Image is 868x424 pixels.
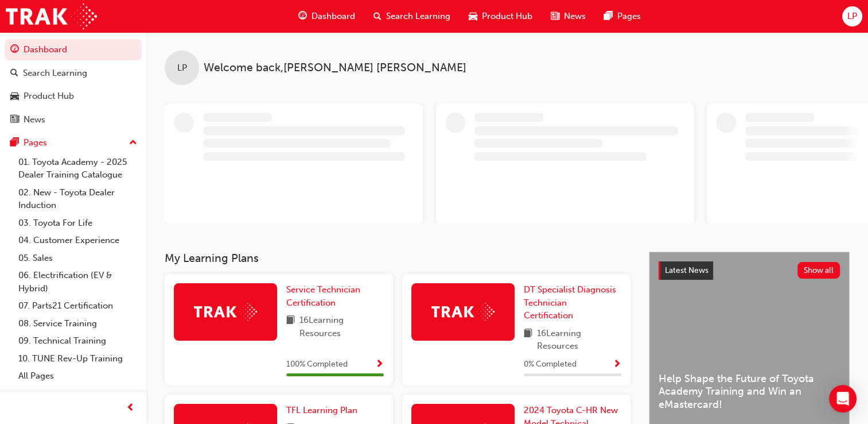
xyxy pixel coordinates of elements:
a: Latest NewsShow all [659,261,840,280]
a: TFL Learning Plan [286,404,362,417]
a: Service Technician Certification [286,283,384,309]
span: guage-icon [10,45,19,55]
span: pages-icon [604,9,613,24]
a: Product Hub [5,86,142,107]
span: 100 % Completed [286,358,348,371]
span: Search Learning [386,10,450,23]
span: news-icon [10,115,19,125]
span: 16 Learning Resources [299,314,384,340]
span: pages-icon [10,138,19,148]
img: Trak [431,303,495,321]
a: search-iconSearch Learning [364,5,460,28]
a: guage-iconDashboard [289,5,364,28]
a: DT Specialist Diagnosis Technician Certification [524,283,621,322]
img: Trak [194,303,257,321]
span: Pages [617,10,641,23]
button: DashboardSearch LearningProduct HubNews [5,37,142,132]
span: search-icon [373,9,382,24]
span: News [564,10,586,23]
a: 04. Customer Experience [14,232,142,249]
a: 06. Electrification (EV & Hybrid) [14,267,142,297]
span: DT Specialist Diagnosis Technician Certification [524,284,616,321]
a: pages-iconPages [595,5,650,28]
a: news-iconNews [542,5,595,28]
button: Show all [797,262,840,279]
a: 10. TUNE Rev-Up Training [14,350,142,368]
button: Show Progress [613,357,621,372]
span: 16 Learning Resources [537,327,621,353]
span: prev-icon [126,401,135,415]
span: Show Progress [613,360,621,370]
span: LP [847,10,857,23]
a: 01. Toyota Academy - 2025 Dealer Training Catalogue [14,153,142,184]
span: Show Progress [375,360,384,370]
a: Dashboard [5,39,142,60]
span: LP [177,61,187,75]
span: search-icon [10,68,18,79]
div: News [24,113,45,126]
a: 03. Toyota For Life [14,214,142,232]
img: Trak [6,3,97,29]
button: Pages [5,132,142,153]
span: Help Shape the Future of Toyota Academy Training and Win an eMastercard! [659,372,840,411]
a: News [5,109,142,130]
span: book-icon [286,314,295,340]
span: Product Hub [482,10,532,23]
span: up-icon [129,136,137,151]
a: 09. Technical Training [14,332,142,350]
span: news-icon [551,9,559,24]
span: 0 % Completed [524,358,577,371]
span: book-icon [524,327,532,353]
span: Service Technician Certification [286,284,360,308]
span: Latest News [665,265,709,275]
a: car-iconProduct Hub [460,5,542,28]
h3: My Learning Plans [165,252,630,265]
div: Product Hub [24,90,74,103]
span: car-icon [469,9,477,24]
a: 07. Parts21 Certification [14,297,142,315]
span: guage-icon [298,9,307,24]
a: 05. Sales [14,249,142,267]
a: 02. New - Toyota Dealer Induction [14,184,142,214]
a: 08. Service Training [14,315,142,333]
span: Dashboard [312,10,355,23]
a: Search Learning [5,63,142,84]
span: car-icon [10,91,19,102]
button: LP [842,6,862,26]
div: Open Intercom Messenger [829,385,857,413]
button: Show Progress [375,357,384,372]
div: Search Learning [23,67,87,80]
span: TFL Learning Plan [286,405,357,415]
span: Welcome back , [PERSON_NAME] [PERSON_NAME] [204,61,466,75]
a: All Pages [14,367,142,385]
div: Pages [24,136,47,149]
